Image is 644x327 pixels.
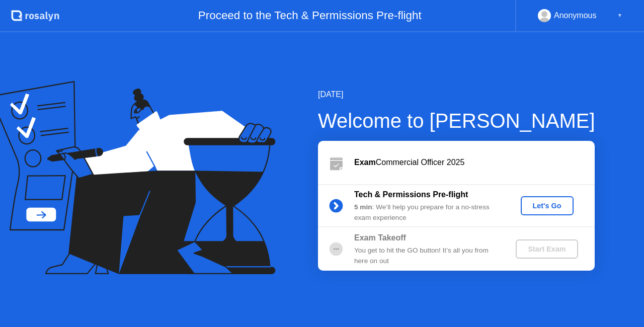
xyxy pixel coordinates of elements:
div: You get to hit the GO button! It’s all you from here on out [354,246,499,266]
div: [DATE] [318,89,595,101]
b: Exam Takeoff [354,233,406,242]
b: Exam [354,158,376,167]
div: Anonymous [554,9,597,22]
div: Start Exam [520,245,574,253]
div: Let's Go [525,202,570,210]
div: Commercial Officer 2025 [354,156,595,169]
div: Welcome to [PERSON_NAME] [318,106,595,136]
button: Let's Go [521,196,574,215]
div: : We’ll help you prepare for a no-stress exam experience [354,202,499,223]
b: Tech & Permissions Pre-flight [354,190,468,199]
button: Start Exam [516,239,578,259]
div: ▼ [617,9,622,22]
b: 5 min [354,203,372,211]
